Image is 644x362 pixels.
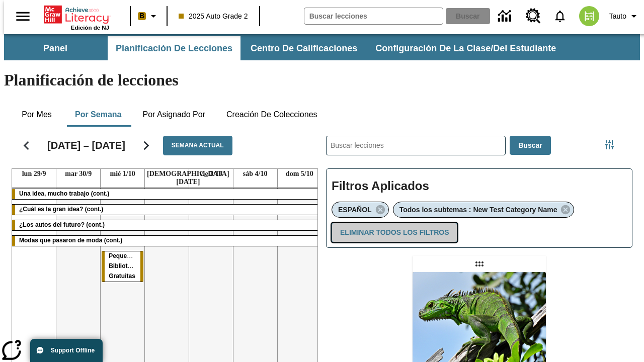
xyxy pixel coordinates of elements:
[12,205,321,215] div: ¿Cuál es la gran idea? (cont.)
[241,169,270,179] a: 4 de octubre de 2025
[12,236,321,246] div: Modas que pasaron de moda (cont.)
[492,3,520,30] a: Centro de información
[14,133,39,158] button: Regresar
[393,202,575,218] div: Eliminar Todos los subtemas : New Test Category Name el ítem seleccionado del filtro
[326,168,632,248] div: Filtros Aplicados
[284,169,315,179] a: 5 de octubre de 2025
[134,7,164,25] button: Boost El color de la clase es anaranjado claro. Cambiar el color de la clase.
[139,10,144,22] span: B
[5,36,106,60] button: Panel
[145,169,231,187] a: 2 de octubre de 2025
[251,43,357,54] span: Centro de calificaciones
[547,3,573,29] a: Notificaciones
[471,256,488,272] div: Lección arrastrable: Lluvia de iguanas
[332,223,457,242] button: Eliminar todos los filtros
[367,36,564,60] button: Configuración de la clase/del estudiante
[520,3,547,30] a: Centro de recursos, Se abrirá en una pestaña nueva.
[198,169,225,179] a: 3 de octubre de 2025
[338,206,372,214] span: ESPAÑOL
[116,43,232,54] span: Planificación de lecciones
[12,189,321,199] div: Una idea, mucho trabajo (cont.)
[332,174,627,199] h2: Filtros Aplicados
[218,103,326,127] button: Creación de colecciones
[510,136,550,155] button: Buscar
[19,190,109,197] span: Una idea, mucho trabajo (cont.)
[133,133,159,158] button: Seguir
[19,221,105,228] span: ¿Los autos del futuro? (cont.)
[8,2,38,31] button: Abrir el menú lateral
[19,237,122,244] span: Modas que pasaron de moda (cont.)
[44,4,109,31] div: Portada
[4,36,565,60] div: Subbarra de navegación
[4,71,640,89] h1: Planificación de lecciones
[51,347,95,354] span: Support Offline
[4,34,640,60] div: Subbarra de navegación
[44,5,109,25] a: Portada
[12,220,321,230] div: ¿Los autos del futuro? (cont.)
[71,25,109,31] span: Edición de NJ
[20,169,48,179] a: 29 de septiembre de 2025
[102,251,143,282] div: Pequeñas Bibliotecas Gratuitas
[108,169,137,179] a: 1 de octubre de 2025
[134,103,213,127] button: Por asignado por
[179,11,248,22] span: 2025 Auto Grade 2
[327,136,505,155] input: Buscar lecciones
[573,3,605,29] button: Escoja un nuevo avatar
[375,43,556,54] span: Configuración de la clase/del estudiante
[47,139,125,151] h2: [DATE] – [DATE]
[243,36,365,60] button: Centro de calificaciones
[609,11,626,22] span: Tauto
[108,36,240,60] button: Planificación de lecciones
[332,202,389,218] div: Eliminar ESPAÑOL el ítem seleccionado del filtro
[599,135,619,155] button: Menú lateral de filtros
[19,206,103,213] span: ¿Cuál es la gran idea? (cont.)
[43,43,67,54] span: Panel
[399,206,557,214] span: Todos los subtemas : New Test Category Name
[163,136,232,155] button: Semana actual
[12,103,62,127] button: Por mes
[109,252,141,280] span: Pequeñas Bibliotecas Gratuitas
[63,169,94,179] a: 30 de septiembre de 2025
[67,103,129,127] button: Por semana
[605,7,644,25] button: Perfil/Configuración
[30,339,103,362] button: Support Offline
[579,6,599,26] img: avatar image
[304,8,443,24] input: Buscar campo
